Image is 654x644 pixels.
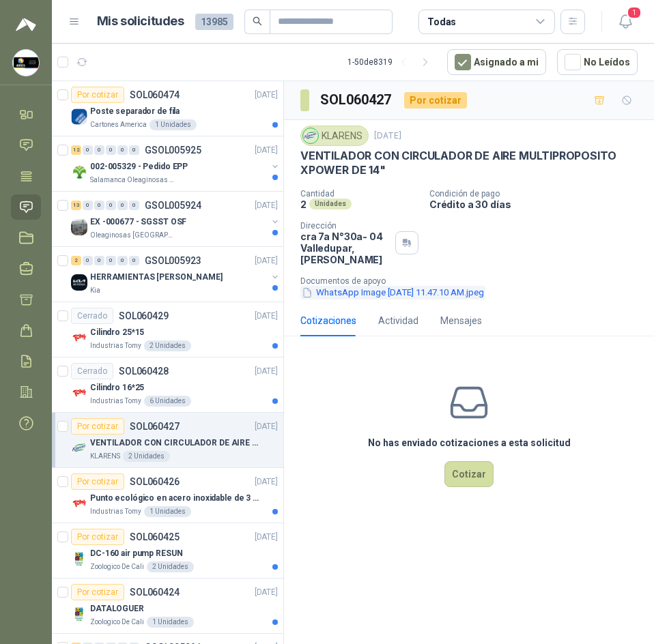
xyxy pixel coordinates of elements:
[300,313,356,328] div: Cotizaciones
[71,473,124,490] div: Por cotizar
[144,396,191,407] div: 6 Unidades
[557,49,638,75] button: No Leídos
[627,6,642,19] span: 1
[130,532,180,542] p: SOL060425
[130,90,180,100] p: SOL060474
[255,254,278,267] p: [DATE]
[300,189,418,199] p: Cantidad
[123,451,170,462] div: 2 Unidades
[71,145,81,155] div: 12
[90,105,180,118] p: Poste separador de fila
[119,366,169,376] p: SOL060428
[90,561,144,572] p: Zoologico De Cali
[71,252,281,296] a: 2 0 0 0 0 0 GSOL005923[DATE] Company LogoHERRAMIENTAS [PERSON_NAME]Kia
[613,10,638,34] button: 1
[117,145,128,155] div: 0
[90,396,141,407] p: Industrias Tomy
[303,128,318,143] img: Company Logo
[90,617,144,628] p: Zoologico De Cali
[255,586,278,599] p: [DATE]
[117,256,128,265] div: 0
[71,108,87,125] img: Company Logo
[90,326,144,339] p: Cilindro 25*15
[300,221,390,231] p: Dirección
[145,201,201,210] p: GSOL005924
[255,144,278,157] p: [DATE]
[71,87,124,103] div: Por cotizar
[106,256,116,265] div: 0
[444,461,494,487] button: Cotizar
[106,145,116,155] div: 0
[147,617,194,628] div: 1 Unidades
[427,14,456,29] div: Todas
[255,420,278,433] p: [DATE]
[255,365,278,378] p: [DATE]
[255,89,278,102] p: [DATE]
[119,311,169,321] p: SOL060429
[145,145,201,155] p: GSOL005925
[71,363,113,379] div: Cerrado
[374,130,401,143] p: [DATE]
[253,16,262,26] span: search
[429,189,649,199] p: Condición de pago
[71,142,281,186] a: 12 0 0 0 0 0 GSOL005925[DATE] Company Logo002-005329 - Pedido EPPSalamanca Oleaginosas SAS
[52,413,283,468] a: Por cotizarSOL060427[DATE] Company LogoVENTILADOR CON CIRCULADOR DE AIRE MULTIPROPOSITO XPOWER DE...
[16,16,36,33] img: Logo peakr
[90,492,260,505] p: Punto ecológico en acero inoxidable de 3 puestos, con capacidad para 53 Litros por cada división.
[71,529,124,545] div: Por cotizar
[71,606,87,622] img: Company Logo
[255,199,278,212] p: [DATE]
[71,440,87,456] img: Company Logo
[90,216,186,229] p: EX -000677 - SGSST OSF
[90,602,144,615] p: DATALOGUER
[129,145,139,155] div: 0
[71,274,87,291] img: Company Logo
[368,435,571,450] h3: No has enviado cotizaciones a esta solicitud
[90,451,120,462] p: KLARENS
[71,495,87,512] img: Company Logo
[90,160,188,173] p: 002-005329 - Pedido EPP
[52,357,283,413] a: CerradoSOL060428[DATE] Company LogoCilindro 16*25Industrias Tomy6 Unidades
[404,92,467,108] div: Por cotizar
[13,50,39,76] img: Company Logo
[71,219,87,235] img: Company Logo
[94,145,104,155] div: 0
[129,201,139,210] div: 0
[71,584,124,600] div: Por cotizar
[378,313,418,328] div: Actividad
[90,119,147,130] p: Cartones America
[255,310,278,323] p: [DATE]
[71,164,87,180] img: Company Logo
[144,340,191,351] div: 2 Unidades
[83,201,93,210] div: 0
[71,551,87,567] img: Company Logo
[90,230,176,241] p: Oleaginosas [GEOGRAPHIC_DATA][PERSON_NAME]
[90,285,100,296] p: Kia
[71,308,113,324] div: Cerrado
[300,149,638,178] p: VENTILADOR CON CIRCULADOR DE AIRE MULTIPROPOSITO XPOWER DE 14"
[320,89,393,111] h3: SOL060427
[97,12,184,31] h1: Mis solicitudes
[347,51,436,73] div: 1 - 50 de 8319
[130,587,180,597] p: SOL060424
[144,506,191,517] div: 1 Unidades
[309,199,352,209] div: Unidades
[300,231,390,265] p: cra 7a N°30a- 04 Valledupar , [PERSON_NAME]
[130,477,180,486] p: SOL060426
[94,201,104,210] div: 0
[71,418,124,435] div: Por cotizar
[52,579,283,634] a: Por cotizarSOL060424[DATE] Company LogoDATALOGUERZoologico De Cali1 Unidades
[129,256,139,265] div: 0
[150,119,197,130] div: 1 Unidades
[255,531,278,544] p: [DATE]
[52,523,283,579] a: Por cotizarSOL060425[DATE] Company LogoDC-160 air pump RESUNZoologico De Cali2 Unidades
[71,201,81,210] div: 13
[71,256,81,265] div: 2
[90,506,141,517] p: Industrias Tomy
[447,49,546,75] button: Asignado a mi
[130,422,180,431] p: SOL060427
[255,475,278,488] p: [DATE]
[195,14,233,30] span: 13985
[440,313,482,328] div: Mensajes
[52,468,283,523] a: Por cotizarSOL060426[DATE] Company LogoPunto ecológico en acero inoxidable de 3 puestos, con capa...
